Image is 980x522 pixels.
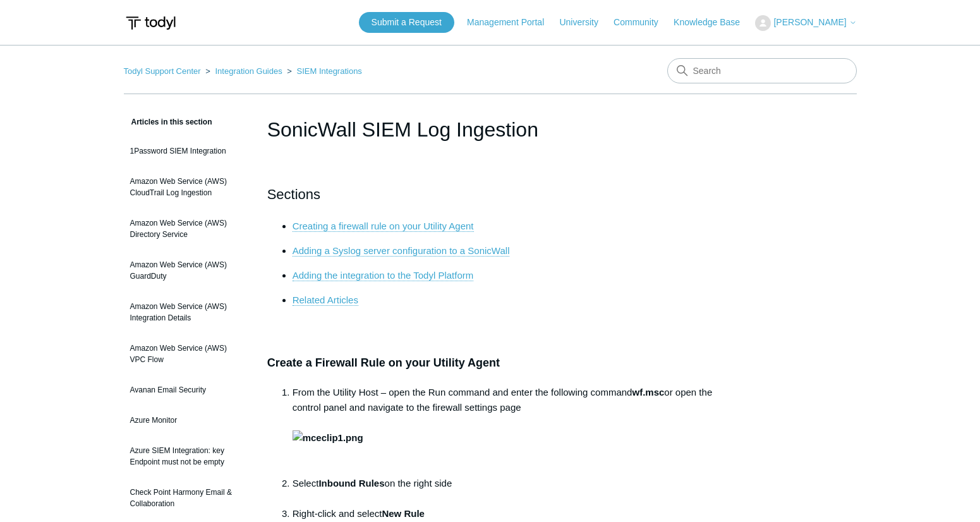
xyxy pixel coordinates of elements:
[203,66,284,76] li: Integration Guides
[293,294,358,306] a: Related Articles
[755,15,856,31] button: [PERSON_NAME]
[124,66,201,76] a: Todyl Support Center
[124,336,248,372] a: Amazon Web Service (AWS) VPC Flow
[293,385,713,476] li: From the Utility Host – open the Run command and enter the following command or open the control ...
[297,66,362,76] a: SIEM Integrations
[124,408,248,432] a: Azure Monitor
[382,508,425,519] strong: New Rule
[124,118,212,126] span: Articles in this section
[293,476,713,506] li: Select on the right side
[124,66,203,76] li: Todyl Support Center
[124,439,248,474] a: Azure SIEM Integration: key Endpoint must not be empty
[124,211,248,246] a: Amazon Web Service (AWS) Directory Service
[267,114,713,145] h1: SonicWall SIEM Log Ingestion
[632,387,664,398] strong: wf.msc
[293,245,510,257] a: Adding a Syslog server configuration to a SonicWall
[674,16,753,29] a: Knowledge Base
[124,139,248,163] a: 1Password SIEM Integration
[124,253,248,288] a: Amazon Web Service (AWS) GuardDuty
[614,16,671,29] a: Community
[124,294,248,330] a: Amazon Web Service (AWS) Integration Details
[124,480,248,516] a: Check Point Harmony Email & Collaboration
[267,354,713,372] h3: Create a Firewall Rule on your Utility Agent
[773,17,846,27] span: [PERSON_NAME]
[559,16,610,29] a: University
[293,430,363,446] img: mceclip1.png
[667,58,857,83] input: Search
[293,270,474,281] a: Adding the integration to the Todyl Platform
[124,169,248,205] a: Amazon Web Service (AWS) CloudTrail Log Ingestion
[124,11,178,35] img: Todyl Support Center Help Center home page
[124,378,248,402] a: Avanan Email Security
[293,221,474,232] a: Creating a firewall rule on your Utility Agent
[318,478,384,489] strong: Inbound Rules
[267,183,713,205] h2: Sections
[215,66,282,76] a: Integration Guides
[359,12,454,33] a: Submit a Request
[467,16,557,29] a: Management Portal
[284,66,362,76] li: SIEM Integrations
